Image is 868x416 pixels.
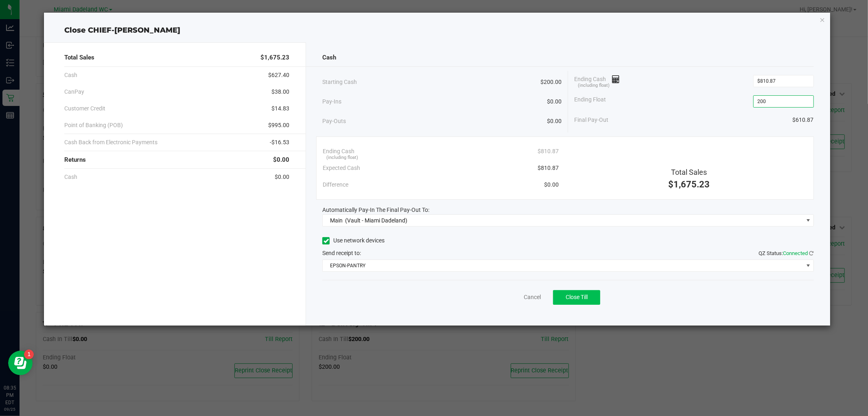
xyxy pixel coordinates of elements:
[323,164,360,172] span: Expected Cash
[547,97,562,106] span: $0.00
[64,173,77,181] span: Cash
[260,53,289,62] span: $1,675.23
[323,147,354,156] span: Ending Cash
[524,293,541,302] a: Cancel
[268,121,289,130] span: $995.00
[671,168,707,176] span: Total Sales
[64,88,84,96] span: CanPay
[544,180,559,189] span: $0.00
[327,154,359,161] span: (including float)
[783,250,808,256] span: Connected
[275,173,289,181] span: $0.00
[64,104,105,113] span: Customer Credit
[322,78,357,86] span: Starting Cash
[793,116,814,124] span: $610.87
[547,117,562,125] span: $0.00
[323,180,348,189] span: Difference
[578,82,610,89] span: (including float)
[323,260,803,271] span: EPSON-PANTRY
[540,78,562,86] span: $200.00
[322,236,385,245] label: Use network devices
[553,290,600,305] button: Close Till
[330,217,343,224] span: Main
[271,88,289,96] span: $38.00
[538,164,559,172] span: $810.87
[64,151,289,169] div: Returns
[268,71,289,79] span: $627.40
[566,294,588,300] span: Close Till
[574,116,608,124] span: Final Pay-Out
[44,25,830,36] div: Close CHIEF-[PERSON_NAME]
[322,97,341,106] span: Pay-Ins
[24,350,34,359] iframe: Resource center unread badge
[538,147,559,156] span: $810.87
[8,351,33,375] iframe: Resource center
[271,104,289,113] span: $14.83
[322,117,346,125] span: Pay-Outs
[64,53,94,62] span: Total Sales
[322,207,429,213] span: Automatically Pay-In The Final Pay-Out To:
[322,250,361,256] span: Send receipt to:
[574,95,606,108] span: Ending Float
[574,75,620,87] span: Ending Cash
[64,121,123,130] span: Point of Banking (POB)
[64,138,157,147] span: Cash Back from Electronic Payments
[64,71,77,79] span: Cash
[322,53,336,62] span: Cash
[273,155,289,165] span: $0.00
[759,250,814,256] span: QZ Status:
[668,179,710,189] span: $1,675.23
[345,217,407,224] span: (Vault - Miami Dadeland)
[270,138,289,147] span: -$16.53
